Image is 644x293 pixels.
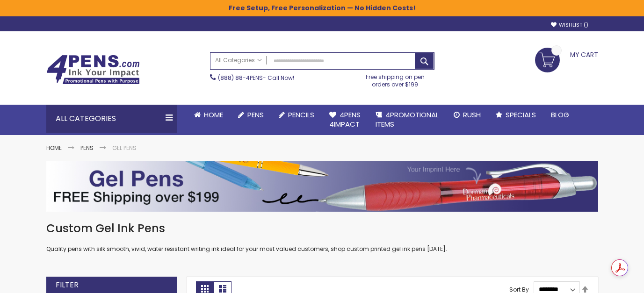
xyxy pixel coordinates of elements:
[218,74,294,82] span: - Call Now!
[551,21,588,29] a: Wishlist
[46,221,598,236] h1: Custom Gel Ink Pens
[488,105,543,125] a: Specials
[543,105,577,125] a: Blog
[112,144,137,152] strong: Gel Pens
[376,110,439,129] span: 4PROMOTIONAL ITEMS
[46,221,598,253] div: Quality pens with silk smooth, vivid, water resistant writing ink ideal for your most valued cust...
[218,74,263,82] a: (888) 88-4PENS
[329,110,361,129] span: 4Pens 4impact
[288,110,314,120] span: Pencils
[231,105,271,125] a: Pens
[446,105,488,125] a: Rush
[46,144,62,152] a: Home
[187,105,231,125] a: Home
[506,110,536,120] span: Specials
[46,161,598,212] img: Gel Pens
[271,105,322,125] a: Pencils
[46,55,140,85] img: 4Pens Custom Pens and Promotional Products
[368,105,446,135] a: 4PROMOTIONALITEMS
[215,57,262,64] span: All Categories
[247,110,264,120] span: Pens
[80,144,94,152] a: Pens
[322,105,368,135] a: 4Pens4impact
[356,70,434,88] div: Free shipping on pen orders over $199
[210,53,267,68] a: All Categories
[509,285,529,293] label: Sort By
[204,110,223,120] span: Home
[463,110,481,120] span: Rush
[56,280,79,290] strong: Filter
[46,105,177,133] div: All Categories
[551,110,569,120] span: Blog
